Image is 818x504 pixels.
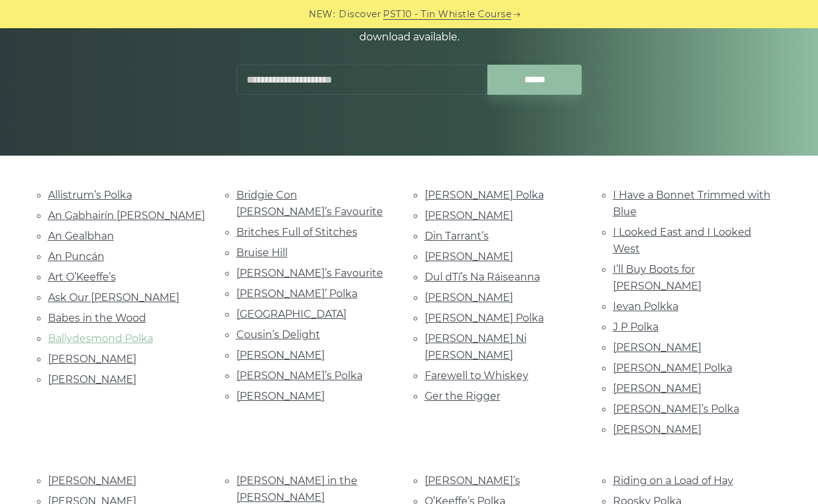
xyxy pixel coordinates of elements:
[236,267,383,279] a: [PERSON_NAME]’s Favourite
[48,250,104,263] a: An Puncán
[425,291,513,304] a: [PERSON_NAME]
[425,189,544,201] a: [PERSON_NAME] Polka
[48,271,116,283] a: Art O’Keeffe’s
[425,475,520,487] a: [PERSON_NAME]’s
[425,271,540,283] a: Dul dTí’s Na Ráiseanna
[613,362,732,374] a: [PERSON_NAME] Polka
[236,329,320,341] a: Cousin’s Delight
[236,370,363,382] a: [PERSON_NAME]’s Polka
[425,332,527,361] a: [PERSON_NAME] Ni [PERSON_NAME]
[613,300,678,313] a: Ievan Polkka
[613,321,658,333] a: J P Polka
[425,370,528,382] a: Farewell to Whiskey
[613,189,771,218] a: I Have a Bonnet Trimmed with Blue
[48,353,136,365] a: [PERSON_NAME]
[236,475,357,503] a: [PERSON_NAME] in the [PERSON_NAME]
[48,291,179,304] a: Ask Our [PERSON_NAME]
[236,189,383,218] a: Bridgie Con [PERSON_NAME]’s Favourite
[613,226,751,255] a: I Looked East and I Looked West
[613,382,701,394] a: [PERSON_NAME]
[236,390,325,402] a: [PERSON_NAME]
[236,308,347,320] a: [GEOGRAPHIC_DATA]
[236,349,325,361] a: [PERSON_NAME]
[236,226,357,238] a: Britches Full of Stitches
[613,263,701,292] a: I’ll Buy Boots for [PERSON_NAME]
[425,209,513,222] a: [PERSON_NAME]
[309,7,335,22] span: NEW:
[425,250,513,263] a: [PERSON_NAME]
[48,373,136,386] a: [PERSON_NAME]
[48,332,153,345] a: Ballydesmond Polka
[383,7,511,22] a: PST10 - Tin Whistle Course
[48,189,132,201] a: Allistrum’s Polka
[48,230,114,242] a: An Gealbhan
[48,475,136,487] a: [PERSON_NAME]
[236,247,288,259] a: Bruise Hill
[48,312,146,324] a: Babes in the Wood
[236,12,582,45] p: 120+ Irish Polkas with sheet music and tin whistle tabs. Free PDF download available.
[425,390,500,402] a: Ger the Rigger
[613,475,733,487] a: Riding on a Load of Hay
[236,288,357,300] a: [PERSON_NAME]’ Polka
[613,423,701,435] a: [PERSON_NAME]
[613,403,739,415] a: [PERSON_NAME]’s Polka
[425,312,544,324] a: [PERSON_NAME] Polka
[339,7,381,22] span: Discover
[613,341,701,354] a: [PERSON_NAME]
[425,230,489,242] a: Din Tarrant’s
[48,209,205,222] a: An Gabhairín [PERSON_NAME]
